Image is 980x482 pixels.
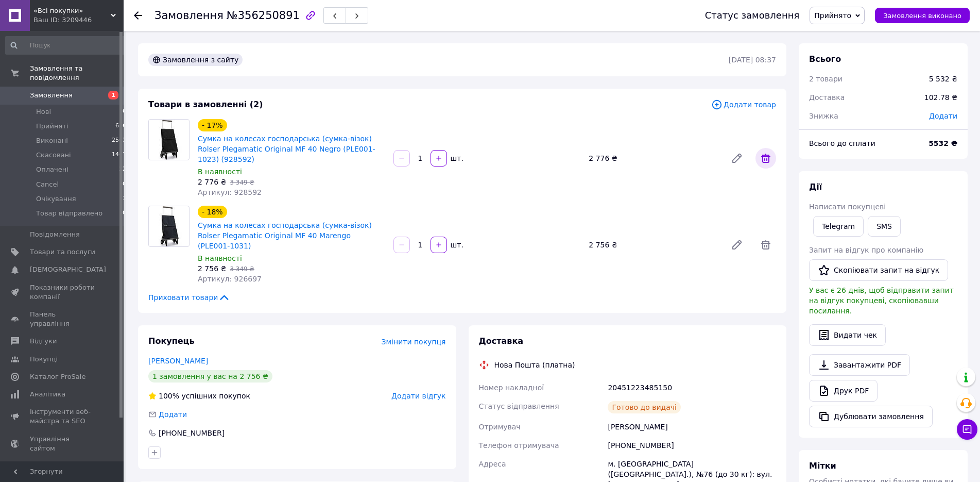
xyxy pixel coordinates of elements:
button: Видати чек [809,324,886,346]
span: 2 776 ₴ [198,178,226,186]
button: Замовлення виконано [875,8,970,23]
span: Каталог ProSale [30,372,85,381]
span: Замовлення [30,91,73,100]
span: Товар відправлено [36,209,102,218]
span: 2501 [112,136,126,145]
div: успішних покупок [148,391,250,401]
div: 1 замовлення у вас на 2 756 ₴ [148,370,272,383]
div: Статус замовлення [705,10,800,21]
span: Адреса [479,460,506,468]
span: Нові [36,107,51,117]
div: - 17% [198,119,227,131]
a: Редагувати [727,235,747,255]
img: Сумка на колесах господарська (сумка-візок) Rolser Plegamatic Original MF 40 Marengo (PLE001-1031) [156,206,183,246]
span: 22 [119,165,126,174]
div: Нова Пошта (платна) [492,360,578,370]
span: 2 756 ₴ [198,264,226,273]
div: [PHONE_NUMBER] [606,436,778,455]
span: Покупці [30,355,58,364]
button: Дублювати замовлення [809,406,933,427]
div: шт. [448,153,465,163]
div: - 18% [198,206,227,218]
span: Інструменти веб-майстра та SEO [30,407,95,426]
span: Артикул: 928592 [198,188,262,196]
span: Дії [809,182,822,192]
span: Оплачені [36,165,68,174]
span: Додати [929,112,957,120]
span: «Всі покупки» [33,6,111,15]
span: Номер накладної [479,384,544,392]
span: [DEMOGRAPHIC_DATA] [30,265,106,274]
span: Приховати товари [148,292,230,303]
span: В наявності [198,168,242,176]
span: 1 [108,91,118,99]
span: Замовлення виконано [883,12,961,20]
span: Артикул: 926697 [198,275,262,283]
button: SMS [868,216,901,237]
div: Замовлення з сайту [148,54,243,66]
span: 3 349 ₴ [230,179,254,186]
span: Показники роботи компанії [30,283,95,302]
div: [PERSON_NAME] [606,418,778,436]
span: 1467 [112,151,126,160]
input: Пошук [5,36,127,55]
a: Редагувати [727,148,747,169]
span: 0 [123,180,126,189]
span: Виконані [36,136,68,145]
span: Повідомлення [30,230,80,239]
span: Управління сайтом [30,435,95,453]
span: Додати товар [711,99,776,110]
span: Отримувач [479,423,521,431]
div: [PHONE_NUMBER] [158,428,226,438]
span: 2 товари [809,75,843,83]
span: Запит на відгук про компанію [809,246,923,254]
span: Аналітика [30,390,65,399]
button: Скопіювати запит на відгук [809,259,948,281]
div: 102.78 ₴ [918,86,964,109]
button: Чат з покупцем [957,419,977,440]
span: Змінити покупця [382,338,446,346]
a: [PERSON_NAME] [148,357,208,365]
span: 0 [123,209,126,218]
span: Доставка [479,336,524,346]
span: Додати [159,410,187,419]
div: Ваш ID: 3209446 [33,15,124,25]
span: Покупець [148,336,195,346]
span: Товари та послуги [30,247,95,257]
span: Відгуки [30,337,57,346]
span: 656 [115,122,126,131]
span: Телефон отримувача [479,441,559,450]
span: У вас є 26 днів, щоб відправити запит на відгук покупцеві, скопіювавши посилання. [809,286,954,315]
img: Сумка на колесах господарська (сумка-візок) Rolser Plegamatic Original MF 40 Negro (PLE001-1023) ... [156,120,183,160]
a: Друк PDF [809,380,878,402]
span: Скасовані [36,151,71,160]
span: Товари в замовленні (2) [148,99,263,109]
span: В наявності [198,254,242,262]
span: Всього [809,54,841,64]
a: Завантажити PDF [809,354,910,376]
div: 20451223485150 [606,378,778,397]
a: Сумка на колесах господарська (сумка-візок) Rolser Plegamatic Original MF 40 Marengo (PLE001-1031) [198,221,372,250]
span: Прийнято [814,11,851,20]
span: Статус відправлення [479,402,559,410]
div: Повернутися назад [134,10,142,21]
span: 1 [123,194,126,204]
span: Замовлення [154,9,223,22]
span: №356250891 [227,9,300,22]
b: 5532 ₴ [929,139,957,147]
span: Видалити [755,235,776,255]
span: Мітки [809,461,836,471]
a: Сумка на колесах господарська (сумка-візок) Rolser Plegamatic Original MF 40 Negro (PLE001-1023) ... [198,135,375,163]
div: шт. [448,240,465,250]
span: 100% [159,392,179,400]
div: 2 756 ₴ [584,238,723,252]
span: Видалити [755,148,776,169]
span: Написати покупцеві [809,203,886,211]
span: Панель управління [30,310,95,328]
span: Замовлення та повідомлення [30,64,124,82]
span: Прийняті [36,122,68,131]
a: Telegram [813,216,864,237]
span: Знижка [809,112,838,120]
div: 5 532 ₴ [929,74,957,84]
span: Cancel [36,180,59,189]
